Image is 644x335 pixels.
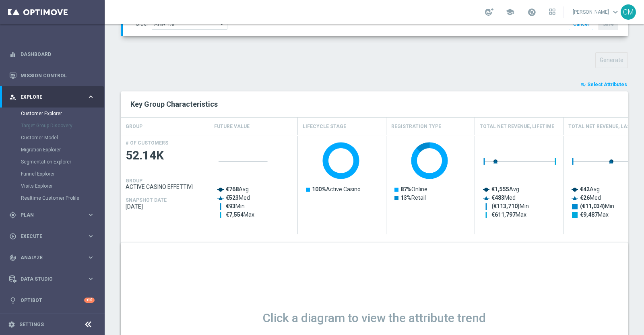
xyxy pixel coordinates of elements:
[21,108,104,120] div: Customer Explorer
[9,233,17,240] i: play_circle_outline
[580,211,598,218] tspan: €9,487
[21,110,84,117] a: Customer Explorer
[491,211,526,218] text: Max
[21,132,104,144] div: Customer Model
[303,120,346,134] h4: Lifecycle Stage
[580,186,590,192] tspan: €42
[21,156,104,168] div: Segmentation Explorer
[21,195,84,201] a: Realtime Customer Profile
[400,186,411,192] tspan: 87%
[491,203,529,210] text: Min
[491,186,509,192] tspan: €1,555
[121,136,209,234] div: Press SPACE to select this row.
[87,232,95,240] i: keyboard_arrow_right
[21,213,87,217] span: Plan
[21,183,84,189] a: Visits Explorer
[9,276,95,282] button: Data Studio keyboard_arrow_right
[611,8,620,17] span: keyboard_arrow_down
[621,4,636,20] div: CM
[580,203,605,210] tspan: (€11,034)
[506,8,514,17] span: school
[9,211,17,219] i: gps_fixed
[121,311,628,325] h1: Click a diagram to view the attribute trend
[9,211,87,219] div: Plan
[9,233,95,240] button: play_circle_outline Execute keyboard_arrow_right
[9,93,17,101] i: person_search
[580,203,614,210] text: Min
[9,93,87,101] div: Explore
[491,186,519,192] text: Avg
[21,147,84,153] a: Migration Explorer
[580,186,600,192] text: Avg
[87,93,95,101] i: keyboard_arrow_right
[21,234,87,239] span: Execute
[9,51,95,58] button: equalizer Dashboard
[9,43,95,65] div: Dashboard
[9,72,95,79] div: Mission Control
[21,159,84,165] a: Segmentation Explorer
[21,255,87,260] span: Analyze
[312,186,361,192] text: Active Casino
[9,65,95,86] div: Mission Control
[226,186,249,192] text: Avg
[9,254,87,261] div: Analyze
[126,140,168,146] h4: # OF CUSTOMERS
[9,254,17,261] i: track_changes
[9,94,95,100] button: person_search Explore keyboard_arrow_right
[8,321,15,328] i: settings
[587,82,627,87] span: Select Attributes
[214,120,250,134] h4: Future Value
[491,203,520,210] tspan: (€113,710)
[21,43,95,65] a: Dashboard
[130,99,618,109] h2: Key Group Characteristics
[480,120,554,134] h4: Total Net Revenue, Lifetime
[400,186,427,192] text: Online
[580,211,609,218] text: Max
[21,277,87,281] span: Data Studio
[21,168,104,180] div: Funnel Explorer
[9,212,95,218] button: gps_fixed Plan keyboard_arrow_right
[87,211,95,219] i: keyboard_arrow_right
[226,211,244,218] tspan: €7,554
[87,254,95,261] i: keyboard_arrow_right
[391,120,441,134] h4: Registration Type
[84,298,95,303] div: +10
[9,290,95,311] div: Optibot
[491,211,516,218] tspan: €611,797
[226,203,245,209] text: Min
[9,275,87,283] div: Data Studio
[599,19,618,30] button: Save
[491,194,516,201] text: Med
[21,65,95,86] a: Mission Control
[19,322,44,327] a: Settings
[126,148,204,163] span: 52.14K
[580,194,601,201] text: Med
[126,197,167,203] h4: SNAPSHOT DATE
[400,194,411,201] tspan: 13%
[126,120,142,134] h4: GROUP
[126,203,204,210] span: 2025-09-23
[9,297,17,304] i: lightbulb
[491,194,504,201] tspan: €483
[87,275,95,283] i: keyboard_arrow_right
[226,194,250,201] text: Med
[580,80,628,89] button: playlist_add_check Select Attributes
[21,290,84,311] a: Optibot
[9,51,17,58] i: equalizer
[400,194,426,201] text: Retail
[580,82,586,87] i: playlist_add_check
[226,194,239,201] tspan: €523
[580,194,590,201] tspan: €26
[9,297,95,304] button: lightbulb Optibot +10
[126,178,142,184] h4: GROUP
[572,6,621,18] a: [PERSON_NAME]keyboard_arrow_down
[9,254,95,261] button: track_changes Analyze keyboard_arrow_right
[21,95,87,99] span: Explore
[9,233,87,240] div: Execute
